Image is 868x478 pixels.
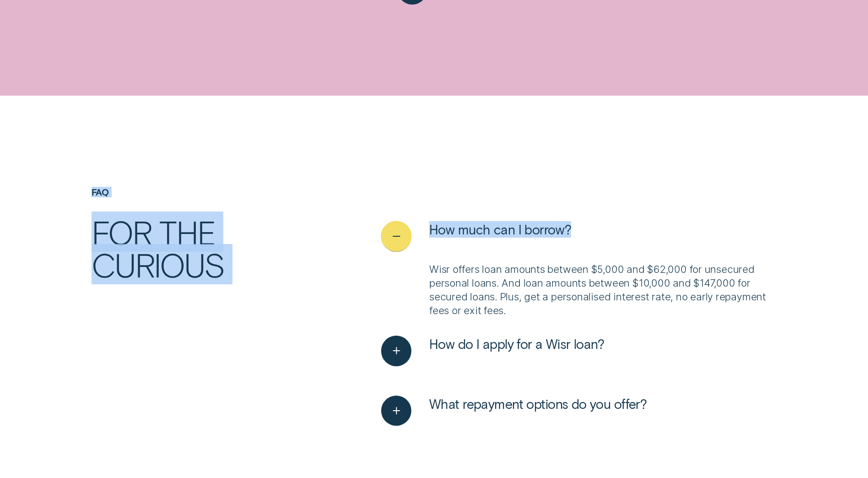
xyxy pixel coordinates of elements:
[381,336,604,366] button: See more
[429,221,571,238] span: How much can I borrow?
[429,396,647,412] span: What repayment options do you offer?
[381,396,647,426] button: See more
[381,221,571,251] button: See less
[429,263,776,318] p: Wisr offers loan amounts between $5,000 and $62,000 for unsecured personal loans. And loan amount...
[429,336,604,352] span: How do I apply for a Wisr loan?
[92,187,313,197] h4: FAQ
[92,216,313,281] h2: For the curious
